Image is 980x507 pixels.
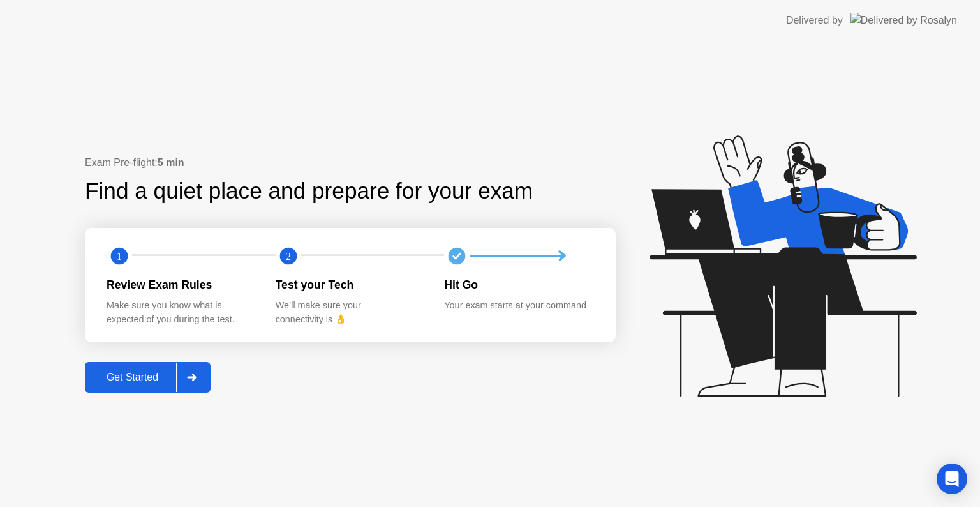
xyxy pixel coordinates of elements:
[276,276,424,293] div: Test your Tech
[937,464,967,494] div: Open Intercom Messenger
[444,299,593,313] div: Your exam starts at your command
[786,13,843,28] div: Delivered by
[444,276,593,293] div: Hit Go
[85,362,211,393] button: Get Started
[117,250,122,262] text: 1
[850,13,957,27] img: Delivered by Rosalyn
[85,174,535,208] div: Find a quiet place and prepare for your exam
[158,157,184,168] b: 5 min
[89,372,176,383] div: Get Started
[107,276,255,293] div: Review Exam Rules
[107,299,255,326] div: Make sure you know what is expected of you during the test.
[85,155,616,170] div: Exam Pre-flight:
[276,299,424,326] div: We’ll make sure your connectivity is 👌
[286,250,291,262] text: 2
